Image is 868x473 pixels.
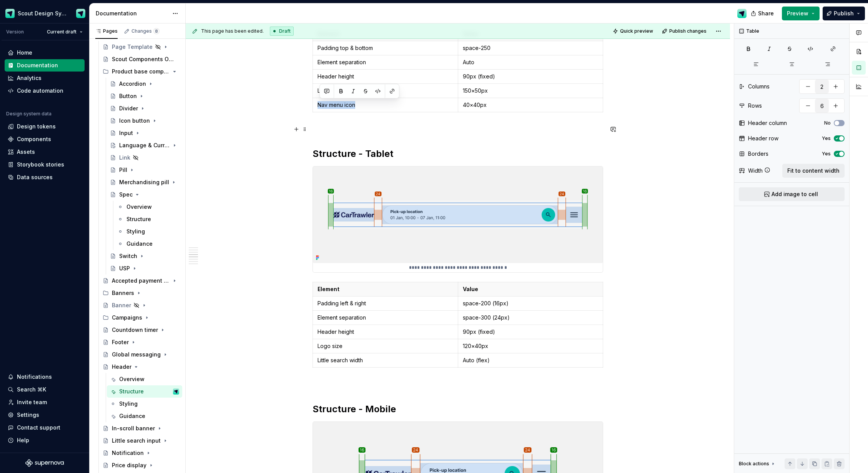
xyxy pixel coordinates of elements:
a: Input [107,127,182,139]
div: Accepted payment types [112,277,170,285]
div: Width [748,167,763,175]
span: Draft [279,28,291,34]
a: Guidance [114,238,182,250]
div: Price display [112,461,146,469]
div: Borders [748,150,768,158]
img: Design Ops [76,9,85,18]
a: Page Template [100,41,182,53]
img: e611c74b-76fc-4ef0-bafa-dc494cd4cb8a.png [5,9,15,18]
div: Page Template [112,43,153,51]
div: Design system data [6,111,52,117]
div: Header row [748,135,778,142]
button: Quick preview [610,26,657,37]
a: Data sources [5,171,85,183]
div: Changes [131,28,160,34]
div: Guidance [126,240,153,248]
a: In-scroll banner [100,422,182,435]
a: Overview [107,373,182,385]
div: Styling [119,400,138,408]
button: Publish [823,7,865,20]
label: Yes [822,151,831,157]
label: No [824,120,831,126]
div: Header column [748,119,787,127]
div: Styling [126,228,145,235]
a: Language & Currency input [107,139,182,152]
p: Logo size [318,342,453,350]
a: Analytics [5,72,85,84]
div: Settings [17,411,39,419]
div: Components [17,135,51,143]
p: Element [318,285,453,293]
div: Accordion [119,80,146,88]
div: Spec [119,191,133,198]
div: Guidance [119,412,145,420]
div: Rows [748,102,762,110]
span: Current draft [47,29,76,35]
a: Switch [107,250,182,262]
p: 90px (fixed) [463,73,599,80]
div: Merchandising pill [119,178,169,186]
p: 150×50px [463,87,599,95]
div: Language & Currency input [119,142,170,149]
a: Merchandising pill [107,176,182,188]
a: Accepted payment types [100,275,182,287]
p: Little search width [318,356,453,364]
p: Nav menu icon [318,101,453,109]
div: Scout Components Overview [112,55,175,63]
div: Assets [17,148,35,156]
div: Switch [119,252,137,260]
div: Product base components [100,65,182,78]
div: Banners [112,289,134,297]
div: Global messaging [112,351,161,358]
p: space-200 (16px) [463,300,599,307]
p: space-250 [463,44,599,52]
div: Data sources [17,173,53,181]
a: StructureDesign Ops [107,385,182,398]
p: Header height [318,328,453,336]
h2: Structure - Tablet [313,148,603,160]
a: Icon button [107,115,182,127]
a: Scout Components Overview [100,53,182,65]
div: Header [112,363,131,371]
a: Components [5,133,85,145]
a: Styling [107,398,182,410]
div: Divider [119,105,138,112]
a: Pill [107,164,182,176]
div: Documentation [96,10,168,17]
a: Price display [100,459,182,471]
a: Storybook stories [5,158,85,171]
button: Preview [782,7,820,20]
button: Help [5,434,85,446]
div: Link [119,154,130,162]
div: Banners [100,287,182,299]
div: Campaigns [112,314,142,321]
a: Header [100,361,182,373]
div: Pill [119,166,127,174]
p: Value [463,285,599,293]
p: Auto [463,58,599,66]
div: Structure [126,215,151,223]
div: Invite team [17,398,47,406]
div: Contact support [17,424,60,431]
a: Spec [107,188,182,201]
img: Design Ops [173,388,179,395]
p: space-300 (24px) [463,314,599,321]
div: Input [119,129,133,137]
p: Element separation [318,314,453,321]
a: Home [5,47,85,59]
a: Banner [100,299,182,311]
button: Search ⌘K [5,383,85,396]
div: Search ⌘K [17,386,46,393]
a: Countdown timer [100,324,182,336]
span: Add image to cell [772,190,818,198]
div: Little search input [112,437,161,445]
p: Padding left & right [318,300,453,307]
button: Current draft [43,27,86,37]
div: Overview [119,375,145,383]
button: Fit to content width [782,164,845,178]
a: Settings [5,409,85,421]
button: Scout Design SystemDesign Ops [2,5,88,22]
div: Design tokens [17,123,56,130]
a: Divider [107,102,182,115]
div: Scout Design System [18,10,67,17]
